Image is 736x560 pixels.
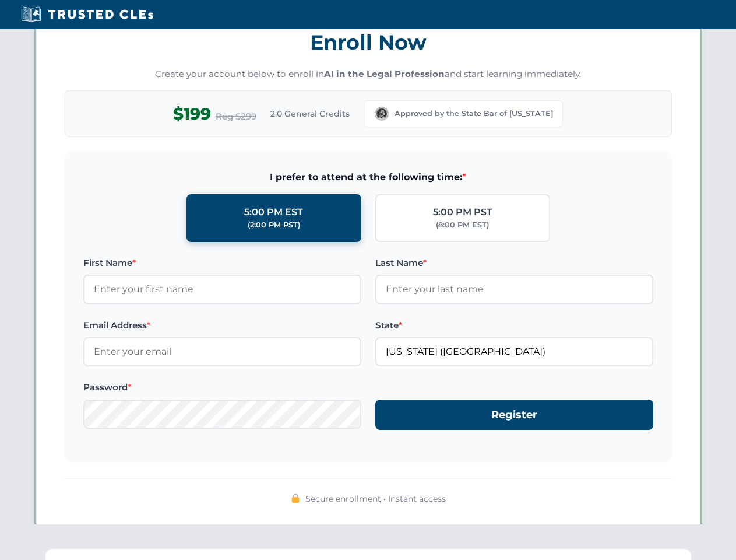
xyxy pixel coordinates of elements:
[433,205,492,220] div: 5:00 PM PST
[324,68,445,79] strong: AI in the Legal Profession
[375,318,653,332] label: State
[83,337,361,366] input: Enter your email
[436,219,489,231] div: (8:00 PM EST)
[65,24,672,61] h3: Enroll Now
[291,494,300,503] img: 🔒
[374,106,390,122] img: Washington Bar
[305,492,446,505] span: Secure enrollment • Instant access
[395,108,553,120] span: Approved by the State Bar of [US_STATE]
[375,337,653,366] input: Washington (WA)
[375,256,653,270] label: Last Name
[375,275,653,304] input: Enter your last name
[83,275,361,304] input: Enter your first name
[83,380,361,394] label: Password
[270,107,350,120] span: 2.0 General Credits
[173,101,211,127] span: $199
[375,400,653,430] button: Register
[65,68,672,81] p: Create your account below to enroll in and start learning immediately.
[244,205,303,220] div: 5:00 PM EST
[83,256,361,270] label: First Name
[216,110,256,124] span: Reg $299
[83,318,361,332] label: Email Address
[248,219,300,231] div: (2:00 PM PST)
[17,6,157,23] img: Trusted CLEs
[83,170,653,185] span: I prefer to attend at the following time:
